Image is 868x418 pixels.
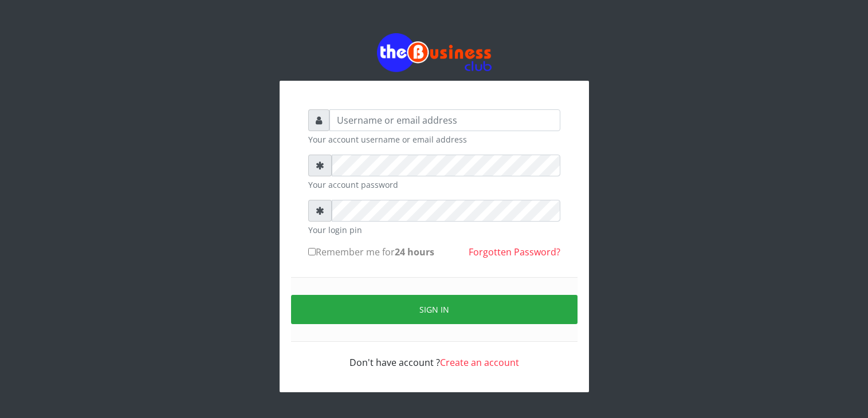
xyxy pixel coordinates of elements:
[308,133,560,145] small: Your account username or email address
[308,179,560,191] small: Your account password
[440,356,519,369] a: Create an account
[308,224,560,236] small: Your login pin
[291,295,578,324] button: Sign in
[469,246,560,258] a: Forgotten Password?
[308,248,316,255] input: Remember me for24 hours
[395,246,434,258] b: 24 hours
[329,109,560,131] input: Username or email address
[308,245,434,259] label: Remember me for
[308,342,560,369] div: Don't have account ?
